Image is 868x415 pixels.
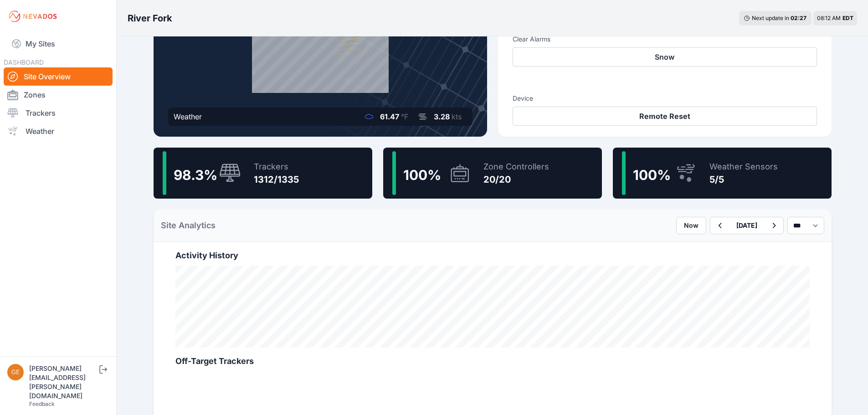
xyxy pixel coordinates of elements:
[676,217,706,234] button: Now
[128,12,172,25] h3: River Fork
[613,148,832,199] a: 100%Weather Sensors5/5
[29,400,55,407] a: Feedback
[174,167,217,183] span: 98.3 %
[174,111,202,122] div: Weather
[842,15,853,21] span: EDT
[513,107,817,126] button: Remote Reset
[175,355,810,368] h2: Off-Target Trackers
[401,112,408,121] span: °F
[175,249,810,262] h2: Activity History
[4,86,113,104] a: Zones
[161,219,216,232] h2: Site Analytics
[4,122,113,140] a: Weather
[791,15,807,22] div: 02 : 27
[709,173,778,186] div: 5/5
[817,15,841,21] span: 08:12 AM
[729,217,765,234] button: [DATE]
[154,148,372,199] a: 98.3%Trackers1312/1335
[383,148,602,199] a: 100%Zone Controllers20/20
[254,160,299,173] div: Trackers
[128,6,172,30] nav: Breadcrumb
[513,94,817,103] h3: Device
[380,112,399,121] span: 61.47
[452,112,462,121] span: kts
[4,67,113,86] a: Site Overview
[752,15,789,21] span: Next update in
[513,35,817,44] h3: Clear Alarms
[4,33,113,55] a: My Sites
[513,47,817,67] button: Snow
[7,364,24,380] img: geoffrey.crabtree@solvenergy.com
[29,364,98,400] div: [PERSON_NAME][EMAIL_ADDRESS][PERSON_NAME][DOMAIN_NAME]
[403,167,441,183] span: 100 %
[434,112,450,121] span: 3.28
[483,173,549,186] div: 20/20
[633,167,671,183] span: 100 %
[4,58,44,66] span: DASHBOARD
[4,104,113,122] a: Trackers
[7,9,58,24] img: Nevados
[254,173,299,186] div: 1312/1335
[483,160,549,173] div: Zone Controllers
[709,160,778,173] div: Weather Sensors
